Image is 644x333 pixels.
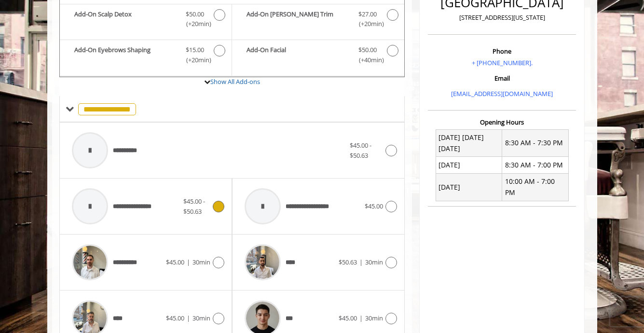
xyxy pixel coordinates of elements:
td: 8:30 AM - 7:30 PM [502,129,569,157]
b: Add-On [PERSON_NAME] Trim [247,9,349,29]
span: $50.63 [339,258,357,266]
span: | [359,314,363,322]
p: [STREET_ADDRESS][US_STATE] [430,13,574,23]
span: $45.00 [166,258,184,266]
b: Add-On Eyebrows Shaping [74,45,176,65]
span: 30min [365,258,383,266]
a: [EMAIL_ADDRESS][DOMAIN_NAME] [451,89,553,98]
span: | [359,258,363,266]
a: Show All Add-ons [210,77,260,86]
span: $27.00 [358,9,377,19]
b: Add-On Facial [247,45,349,65]
a: + [PHONE_NUMBER]. [472,58,533,67]
span: 30min [192,314,210,322]
h3: Opening Hours [428,119,576,125]
span: 30min [192,258,210,266]
label: Add-On Beard Trim [237,9,399,32]
span: $50.00 [186,9,204,19]
span: $45.00 - $50.63 [350,141,371,160]
span: $45.00 [365,202,383,210]
span: 30min [365,314,383,322]
span: (+20min ) [180,55,209,65]
span: $45.00 [166,314,184,322]
span: (+40min ) [353,55,382,65]
label: Add-On Scalp Detox [65,9,227,32]
span: (+20min ) [180,19,209,29]
span: $50.00 [358,45,377,55]
span: $45.00 [339,314,357,322]
td: 8:30 AM - 7:00 PM [502,157,569,173]
span: | [187,314,190,322]
span: (+20min ) [353,19,382,29]
b: Add-On Scalp Detox [74,9,176,29]
span: $45.00 - $50.63 [183,197,205,216]
h3: Phone [430,48,574,55]
td: [DATE] [DATE] [DATE] [436,129,502,157]
label: Add-On Facial [237,45,399,68]
td: [DATE] [436,173,502,201]
span: | [187,258,190,266]
label: Add-On Eyebrows Shaping [65,45,227,68]
td: [DATE] [436,157,502,173]
h3: Email [430,75,574,82]
span: $15.00 [186,45,204,55]
td: 10:00 AM - 7:00 PM [502,173,569,201]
